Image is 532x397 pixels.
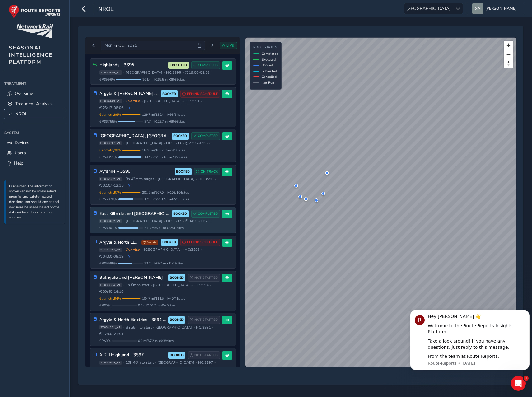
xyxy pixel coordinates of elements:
[14,160,23,166] span: Help
[183,71,184,74] span: •
[126,99,140,104] span: Overdue
[176,169,190,174] span: BOOKED
[99,226,117,230] span: GPS 80.01 %
[198,133,218,138] span: COMPLETED
[191,283,193,287] span: •
[253,45,278,49] h4: NROL Status
[198,360,213,365] span: HC: 3S97
[511,376,526,391] iframe: Intercom live chat
[114,43,125,49] span: 6 Oct
[144,261,184,266] span: 22.2 mi / 39.7 mi • 11 / 19 sites
[99,77,115,82] span: GPS 99.6 %
[99,177,122,181] span: ST882932_v1
[99,211,170,217] h3: East Kilbride and [GEOGRAPHIC_DATA]
[9,44,53,66] span: SEASONAL INTELLIGENCE PLATFORM
[142,190,189,195] span: 201.5 mi / 207.0 mi • 103 / 104 sites
[187,91,218,96] span: BEHIND SCHEDULE
[123,219,124,223] span: •
[142,112,185,117] span: 129.7 mi / 135.4 mi • 93 / 94 sites
[155,361,156,364] span: •
[99,112,121,117] span: Geometry 96 %
[126,360,154,365] span: 10h 46m to start
[196,177,197,181] span: •
[123,326,124,329] span: •
[4,99,65,109] a: Treatment Analysis
[126,247,140,252] span: Overdue
[4,128,65,138] div: System
[262,57,276,62] span: Executed
[173,211,187,216] span: BOOKED
[194,317,218,322] span: NOT STARTED
[99,197,117,202] span: GPS 60.28 %
[504,41,513,50] button: Zoom in
[99,353,166,358] h3: A-2-I Highland - 3S97
[153,283,190,287] span: [GEOGRAPHIC_DATA]
[504,59,513,68] button: Reset bearing to north
[214,361,216,364] span: •
[138,303,175,308] span: 0.0 mi / 104.7 mi • 0 / 40 sites
[194,283,209,287] span: HC: 3S94
[98,5,114,14] span: NROL
[210,283,211,287] span: •
[194,326,195,329] span: •
[99,155,117,160] span: GPS 90.51 %
[126,325,152,330] span: 8h 28m to start
[99,91,159,96] h3: Argyle & [PERSON_NAME] Circle - 3S91
[196,325,211,330] span: HC: 3S91
[198,63,218,68] span: COMPLETED
[99,332,124,336] span: 17:00 - 21:51
[164,219,165,223] span: •
[142,77,185,82] span: 264.4 mi / 265.5 mi • 39 / 39 sites
[408,308,532,394] iframe: Intercom notifications message
[99,63,166,68] h3: Highlands - 3S95
[99,296,121,301] span: Geometry 94 %
[123,283,124,287] span: •
[99,303,111,308] span: GPS 0 %
[185,141,210,146] span: 23:22 - 09:55
[4,109,65,119] a: NROL
[4,88,65,99] a: Overview
[194,275,218,280] span: NOT STARTED
[99,361,122,365] span: ST883165_v2
[15,140,29,146] span: Devices
[187,240,218,245] span: BEHIND SCHEDULE
[144,119,185,124] span: 87.7 mi / 129.7 mi • 69 / 93 sites
[99,261,117,266] span: GPS 55.85 %
[157,360,194,365] span: [GEOGRAPHIC_DATA]
[99,169,172,174] h3: Ayrshire - 3S90
[201,169,218,174] span: ON TRACK
[99,240,139,245] h3: Argyle & North Electrics - 3S98 AM
[142,148,185,152] span: 162.6 mi / 165.7 mi • 79 / 80 sites
[99,367,124,371] span: 19:18 - 05:38
[485,3,516,14] span: [PERSON_NAME]
[183,219,184,223] span: •
[138,339,174,343] span: 0.0 mi / 67.2 mi • 0 / 39 sites
[472,3,519,14] button: [PERSON_NAME]
[123,177,124,181] span: •
[99,183,124,188] span: 02:07 - 12:15
[164,71,165,74] span: •
[105,43,112,48] span: Mon
[185,70,210,75] span: 19:06 - 03:53
[504,50,513,59] button: Zoom out
[99,317,166,323] h3: Argyle & North Electrics - 3S91 PM
[126,283,149,287] span: 1h 8m to start
[198,211,218,216] span: COMPLETED
[198,177,213,181] span: HC: 3S90
[4,148,65,158] a: Users
[215,177,216,181] span: •
[99,289,124,294] span: 09:40 - 16:19
[4,79,65,88] div: Treatment
[99,219,122,223] span: ST883452_v1
[201,100,202,103] span: •
[183,142,184,145] span: •
[15,101,53,107] span: Treatment Analysis
[123,100,124,103] span: •
[144,226,184,230] span: 55.3 mi / 69.1 mi • 32 / 41 sites
[262,63,273,68] span: Booked
[127,43,137,48] span: 2025
[4,138,65,148] a: Devices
